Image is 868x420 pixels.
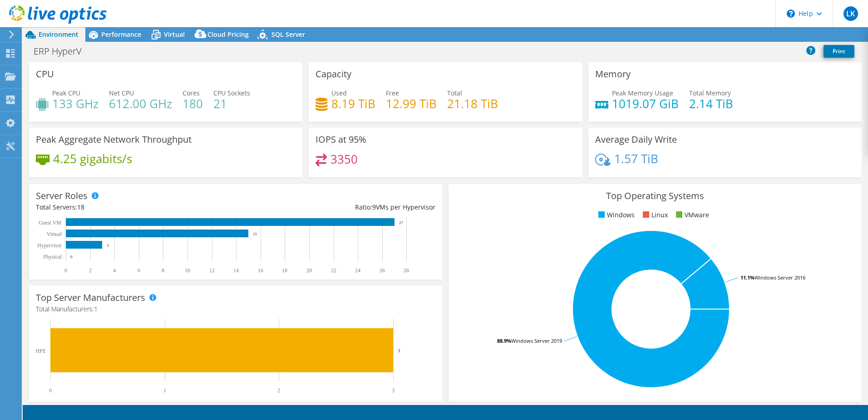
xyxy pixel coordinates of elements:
span: Virtual [164,30,185,39]
text: 3 [107,243,109,248]
text: 28 [404,267,409,274]
text: 3 [398,348,400,353]
text: 0 [49,387,52,394]
svg: \n [787,10,795,18]
a: Print [824,45,854,58]
text: 24 [355,267,360,274]
h4: 133 GHz [52,99,99,109]
tspan: 88.9% [497,337,511,344]
span: SQL Server [271,30,305,39]
h4: 4.25 gigabits/s [53,154,132,164]
span: Performance [101,30,141,39]
span: Environment [39,30,79,39]
h3: Top Server Manufacturers [36,293,145,303]
tspan: 11.1% [740,274,755,281]
h3: Average Daily Write [595,135,677,145]
span: Cloud Pricing [207,30,249,39]
text: 27 [399,220,404,225]
div: Ratio: VMs per Hypervisor [236,202,435,212]
text: 22 [331,267,336,274]
h3: Capacity [316,69,351,79]
span: CPU Sockets [213,89,250,97]
li: Windows [596,210,635,220]
text: Hypervisor [37,242,62,249]
text: 15 [253,232,257,236]
span: Free [386,89,399,97]
text: 14 [233,267,239,274]
text: 0 [64,267,67,274]
text: 0 [70,255,73,259]
h4: 1.57 TiB [614,154,658,164]
h3: IOPS at 95% [316,135,366,145]
text: 8 [162,267,164,274]
div: Total Servers: [36,202,236,212]
h3: Peak Aggregate Network Throughput [36,135,192,145]
text: 10 [185,267,190,274]
h3: Server Roles [36,191,88,201]
span: Peak Memory Usage [612,89,673,97]
span: 9 [372,203,376,211]
h4: 1019.07 GiB [612,99,679,109]
span: 1 [94,305,98,313]
h4: 2.14 TiB [689,99,733,109]
tspan: Windows Server 2016 [755,274,805,281]
h4: 3350 [330,154,358,164]
h3: Top Operating Systems [455,191,855,201]
span: Net CPU [109,89,134,97]
span: Cores [182,89,200,97]
text: 2 [89,267,92,274]
h4: 180 [182,99,203,109]
text: 2 [277,387,280,394]
text: Physical [43,254,62,260]
span: Used [331,89,347,97]
text: 18 [282,267,287,274]
span: 18 [77,203,84,211]
h4: 21.18 TiB [447,99,498,109]
text: 1 [163,387,166,394]
h4: 8.19 TiB [331,99,375,109]
text: Virtual [47,231,62,237]
text: 12 [209,267,215,274]
span: Total [447,89,462,97]
h1: ERP HyperV [30,46,96,56]
text: 4 [113,267,116,274]
h4: 12.99 TiB [386,99,437,109]
text: 26 [380,267,385,274]
h4: 21 [213,99,250,109]
tspan: Windows Server 2019 [511,337,562,344]
span: Total Memory [689,89,731,97]
text: 20 [306,267,312,274]
h4: 612.00 GHz [109,99,172,109]
h3: CPU [36,69,54,79]
text: 3 [392,387,395,394]
text: 6 [138,267,140,274]
text: HPE [35,348,46,354]
text: 16 [258,267,263,274]
span: Peak CPU [52,89,80,97]
text: Guest VM [39,220,61,226]
h4: Total Manufacturers: [36,304,435,314]
li: Linux [641,210,668,220]
span: LK [843,6,858,21]
li: VMware [674,210,709,220]
h3: Memory [595,69,631,79]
